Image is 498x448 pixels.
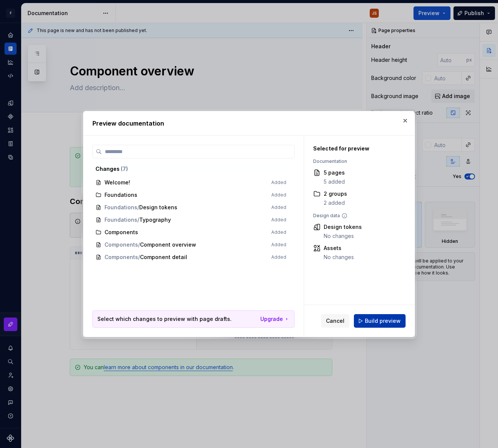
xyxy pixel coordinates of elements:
button: Build preview [354,314,406,328]
span: Cancel [326,317,344,325]
span: Build preview [365,317,401,325]
div: No changes [324,232,362,240]
div: 5 added [324,178,345,186]
a: Upgrade [260,315,290,323]
div: 2 added [324,199,347,207]
div: Changes [95,165,286,173]
span: ( 7 ) [121,166,128,172]
h2: Preview documentation [92,119,406,128]
div: Design data [313,213,397,219]
div: Selected for preview [313,145,397,152]
div: Design tokens [324,223,362,231]
div: 2 groups [324,190,347,198]
div: 5 pages [324,169,345,176]
div: Documentation [313,158,397,164]
div: Assets [324,244,354,252]
p: Select which changes to preview with page drafts. [97,315,232,323]
div: No changes [324,253,354,261]
button: Cancel [321,314,349,328]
